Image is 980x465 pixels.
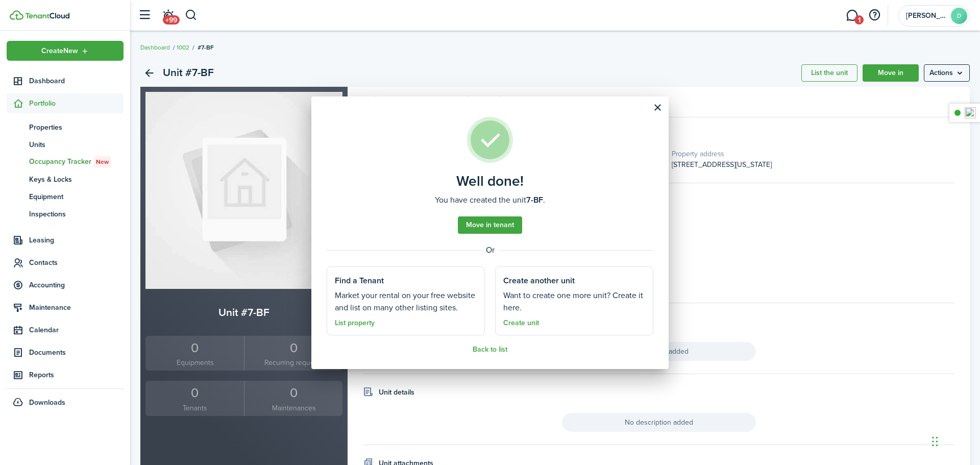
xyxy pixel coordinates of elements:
[503,275,575,287] well-done-section-title: Create another unit
[327,244,653,256] well-done-separator: Or
[526,194,543,206] b: 7-BF
[435,194,545,206] well-done-description: You have created the unit .
[503,319,539,327] a: Create unit
[929,416,980,465] iframe: Chat Widget
[456,173,524,189] well-done-title: Well done!
[458,216,522,234] a: Move in tenant
[503,289,645,314] well-done-section-description: Want to create one more unit? Create it here.
[335,319,375,327] a: List property
[335,289,477,314] well-done-section-description: Market your rental on your free website and list on many other listing sites.
[335,275,384,287] well-done-section-title: Find a Tenant
[473,346,507,354] a: Back to list
[649,99,666,116] button: Close modal
[932,426,938,457] div: Drag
